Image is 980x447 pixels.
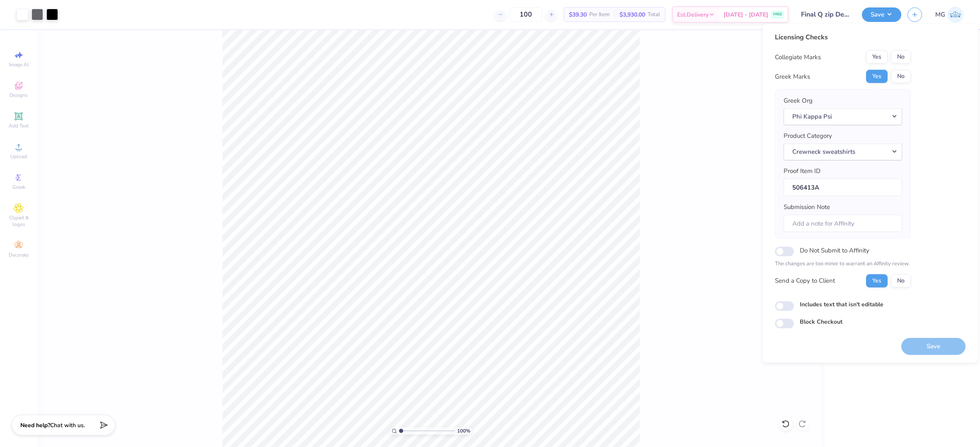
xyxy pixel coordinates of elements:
[775,32,911,42] div: Licensing Checks
[866,50,888,64] button: Yes
[775,260,911,268] p: The changes are too minor to warrant an Affinity review.
[784,143,902,160] button: Crewneck sweatshirts
[569,10,587,19] span: $39.30
[10,153,27,160] span: Upload
[800,317,842,326] label: Block Checkout
[800,300,883,308] label: Includes text that isn't editable
[9,252,29,258] span: Decorate
[935,10,945,19] span: MG
[510,7,542,22] input: – –
[775,72,810,81] div: Greek Marks
[9,123,29,129] span: Add Text
[891,274,911,287] button: No
[12,184,25,190] span: Greek
[866,70,888,83] button: Yes
[50,421,85,429] span: Chat with us.
[648,10,660,19] span: Total
[891,70,911,83] button: No
[795,6,856,23] input: Untitled Design
[862,7,901,22] button: Save
[866,274,888,287] button: Yes
[784,214,902,232] input: Add a note for Affinity
[4,214,33,228] span: Clipart & logos
[619,10,645,19] span: $3,930.00
[775,276,835,286] div: Send a Copy to Client
[784,202,830,212] label: Submission Note
[589,10,610,19] span: Per Item
[9,61,29,68] span: Image AI
[891,50,911,64] button: No
[800,245,869,256] label: Do Not Submit to Affinity
[10,92,28,99] span: Designs
[947,7,963,23] img: Mary Grace
[784,131,832,141] label: Product Category
[775,52,821,62] div: Collegiate Marks
[773,12,782,17] span: FREE
[784,96,813,106] label: Greek Org
[457,427,470,435] span: 100 %
[935,7,963,23] a: MG
[724,10,768,19] span: [DATE] - [DATE]
[784,108,902,125] button: Phi Kappa Psi
[784,166,820,176] label: Proof Item ID
[20,421,50,429] strong: Need help?
[677,10,709,19] span: Est. Delivery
